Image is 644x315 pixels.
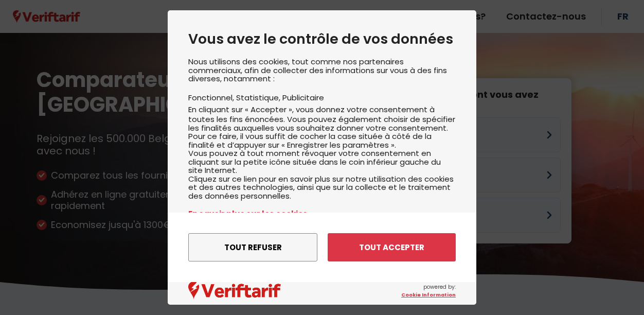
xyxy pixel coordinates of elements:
div: menu [168,213,476,282]
button: Tout refuser [188,233,317,261]
a: Cookie Information [401,291,456,299]
img: logo [188,282,281,300]
h2: Vous avez le contrôle de vos données [188,31,456,47]
span: powered by: [401,283,456,299]
div: Nous utilisons des cookies, tout comme nos partenaires commerciaux, afin de collecter des informa... [188,58,456,249]
button: Tout accepter [328,233,456,261]
li: Fonctionnel [188,92,236,103]
li: Statistique [236,92,282,103]
a: En savoir plus sur les cookies [188,208,456,220]
li: Publicitaire [282,92,324,103]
